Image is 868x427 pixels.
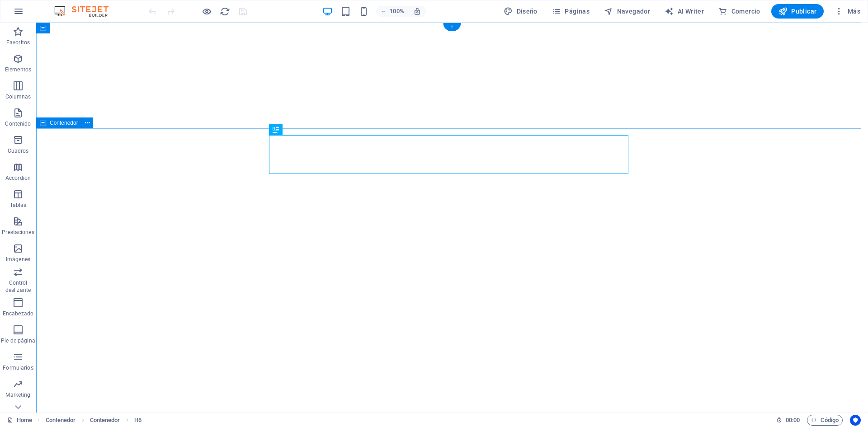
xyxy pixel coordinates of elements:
p: Tablas [10,202,27,209]
h6: 100% [390,6,404,17]
p: Cuadros [8,147,29,155]
a: Haz clic para cancelar la selección y doble clic para abrir páginas [7,415,32,426]
button: Páginas [548,4,593,19]
span: AI Writer [665,7,704,16]
span: Código [811,415,839,426]
span: Haz clic para seleccionar y doble clic para editar [46,415,76,426]
p: Prestaciones [2,229,34,236]
button: Usercentrics [850,415,861,426]
span: Navegador [604,7,650,16]
button: Navegador [600,4,654,19]
button: Comercio [715,4,764,19]
span: : [792,417,793,423]
span: Diseño [504,7,538,16]
button: Diseño [500,4,541,19]
div: + [443,23,461,31]
button: Haz clic para salir del modo de previsualización y seguir editando [201,6,212,17]
span: 00 00 [786,415,800,426]
i: Al redimensionar, ajustar el nivel de zoom automáticamente para ajustarse al dispositivo elegido. [413,7,421,15]
span: Comercio [718,7,760,16]
p: Columnas [5,93,31,100]
img: Editor Logo [52,6,120,17]
p: Contenido [5,120,31,127]
button: Más [831,4,864,19]
p: Elementos [5,66,31,73]
button: AI Writer [661,4,708,19]
span: Publicar [778,7,817,16]
span: Haz clic para seleccionar y doble clic para editar [134,415,142,426]
p: Accordion [5,174,31,182]
h6: Tiempo de la sesión [776,415,800,426]
span: Contenedor [50,120,78,126]
p: Encabezado [3,310,33,317]
i: Volver a cargar página [220,6,230,17]
p: Imágenes [6,256,30,263]
p: Marketing [5,391,30,399]
button: Código [807,415,843,426]
p: Pie de página [1,337,35,344]
p: Formularios [3,364,33,371]
button: Publicar [771,4,824,19]
span: Más [835,7,860,16]
div: Diseño (Ctrl+Alt+Y) [500,4,541,19]
nav: breadcrumb [46,415,142,426]
span: Páginas [552,7,590,16]
p: Favoritos [6,39,30,46]
span: Haz clic para seleccionar y doble clic para editar [90,415,120,426]
button: 100% [376,6,408,17]
button: reload [219,6,230,17]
